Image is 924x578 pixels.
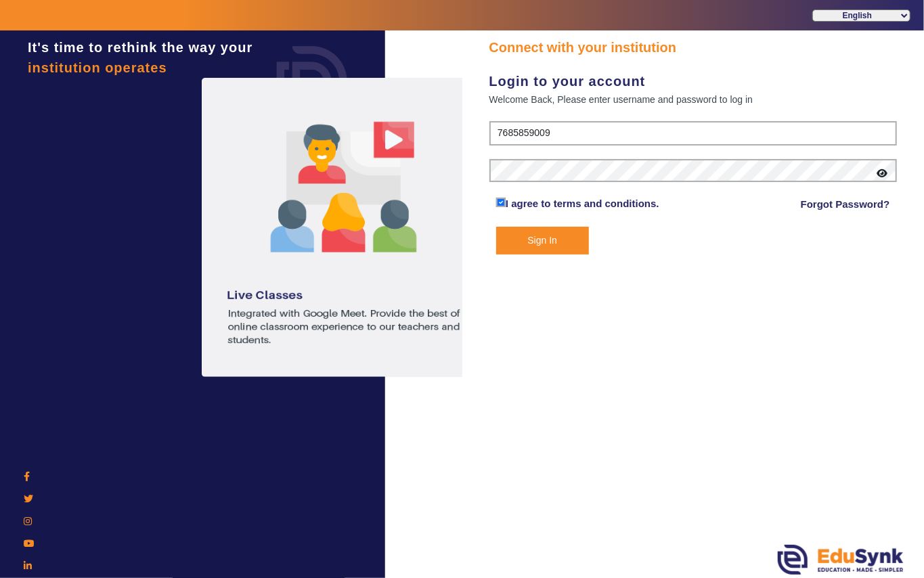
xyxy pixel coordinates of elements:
div: Connect with your institution [489,37,898,58]
input: User Name [489,121,898,146]
div: Login to your account [489,71,898,91]
img: login.png [261,30,363,132]
span: It's time to rethink the way your [28,40,252,55]
span: institution operates [28,60,167,75]
img: edusynk.png [778,545,904,575]
button: Sign In [496,227,589,254]
a: I agree to terms and conditions. [506,198,659,209]
a: Forgot Password? [801,196,890,213]
div: Welcome Back, Please enter username and password to log in [489,91,898,108]
img: login1.png [202,78,486,377]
